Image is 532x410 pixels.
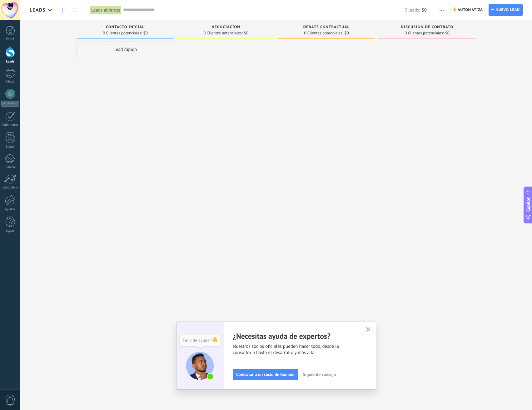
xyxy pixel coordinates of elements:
button: Siguiente consejo [300,370,339,379]
div: Correo [1,165,19,169]
div: Listas [1,145,19,149]
div: Panel [1,37,19,41]
span: 0 Clientes potenciales: [203,31,242,35]
span: $0 [345,31,349,35]
div: Leads [1,60,19,64]
span: Copilot [525,197,531,212]
span: Leads [30,7,46,13]
a: Lista [69,4,80,16]
div: Estadísticas [1,186,19,190]
button: Más [437,4,446,16]
span: Contratar a un socio de Kommo [236,372,295,377]
span: Contacto inicial [106,25,145,29]
span: $0 [244,31,248,35]
div: Ayuda [1,229,19,233]
span: Nuevo lead [495,4,520,16]
div: Debate contractual [281,25,372,30]
div: Chats [1,80,19,84]
div: Negociación [180,25,271,30]
div: Calendario [1,123,19,127]
div: Ajustes [1,207,19,212]
span: $0 [422,7,427,13]
span: Negociación [211,25,240,29]
div: Discusión de contrato [381,25,473,30]
h2: ¿Necesitas ayuda de expertos? [233,331,358,341]
a: Leads [59,4,69,16]
span: Nuestros socios oficiales pueden hacer todo, desde la consultoría hasta el desarrollo y más allá. [233,343,358,356]
span: $0 [445,31,450,35]
span: 0 Clientes potenciales: [304,31,343,35]
span: Debate contractual [303,25,350,29]
span: 0 Clientes potenciales: [103,31,142,35]
div: Leads abiertos [90,6,122,15]
span: Automatiza [458,4,483,16]
span: Discusión de contrato [401,25,453,29]
span: $0 [143,31,148,35]
button: Contratar a un socio de Kommo [233,369,298,380]
a: Automatiza [450,4,486,16]
div: Lead rápido [77,42,174,57]
a: Nuevo lead [489,4,523,16]
div: WhatsApp [1,101,19,107]
div: Contacto inicial [80,25,171,30]
span: 0 leads: [405,7,420,13]
span: Siguiente consejo [303,372,336,377]
span: 0 Clientes potenciales: [405,31,444,35]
